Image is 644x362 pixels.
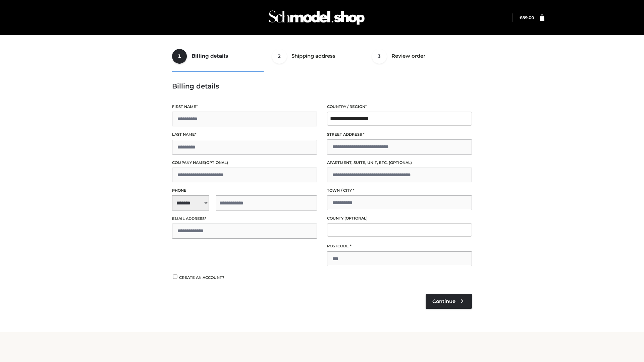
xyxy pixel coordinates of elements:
[327,131,472,138] label: Street address
[179,275,224,280] span: Create an account?
[172,82,472,90] h3: Billing details
[172,216,317,222] label: Email address
[327,160,472,166] label: Apartment, suite, unit, etc.
[520,15,522,20] span: £
[327,215,472,222] label: County
[266,4,367,31] img: Schmodel Admin 964
[327,104,472,110] label: Country / Region
[426,294,472,309] a: Continue
[172,275,178,279] input: Create an account?
[172,187,317,194] label: Phone
[172,104,317,110] label: First name
[172,131,317,138] label: Last name
[520,15,534,20] bdi: 89.00
[327,243,472,249] label: Postcode
[432,298,455,304] span: Continue
[344,216,368,221] span: (optional)
[520,15,534,20] a: £89.00
[389,160,412,165] span: (optional)
[172,160,317,166] label: Company name
[327,187,472,194] label: Town / City
[205,160,228,165] span: (optional)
